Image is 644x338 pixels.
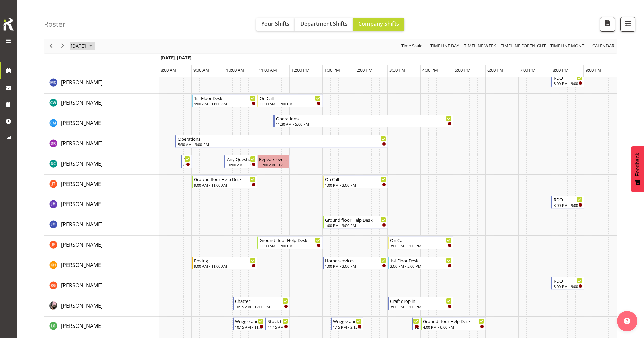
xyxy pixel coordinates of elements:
[61,119,103,127] a: [PERSON_NAME]
[233,317,265,330] div: Lisa Griffiths"s event - Wriggle and Rhyme Begin From Monday, October 6, 2025 at 10:15:00 AM GMT+...
[620,17,635,32] button: Filter Shifts
[61,79,103,86] span: [PERSON_NAME]
[44,154,159,175] td: Donald Cunningham resource
[265,317,290,330] div: Lisa Griffiths"s event - Stock taking Begin From Monday, October 6, 2025 at 11:15:00 AM GMT+13:00...
[194,101,255,106] div: 9:00 AM - 11:00 AM
[61,220,103,228] a: [PERSON_NAME]
[412,317,421,330] div: Lisa Griffiths"s event - New book tagging Begin From Monday, October 6, 2025 at 3:45:00 PM GMT+13...
[44,215,159,236] td: Jillian Hunter resource
[61,221,103,228] span: [PERSON_NAME]
[61,160,103,167] span: [PERSON_NAME]
[551,277,584,290] div: Katie Greene"s event - RDO Begin From Monday, October 6, 2025 at 8:00:00 PM GMT+13:00 Ends At Mon...
[357,67,373,73] span: 2:00 PM
[423,324,484,330] div: 4:00 PM - 6:00 PM
[323,216,388,229] div: Jillian Hunter"s event - Ground floor Help Desk Begin From Monday, October 6, 2025 at 1:00:00 PM ...
[235,324,264,330] div: 10:15 AM - 11:15 AM
[44,175,159,195] td: Glen Tomlinson resource
[233,297,290,310] div: Keyu Chen"s event - Chatter Begin From Monday, October 6, 2025 at 10:15:00 AM GMT+13:00 Ends At M...
[194,182,255,188] div: 9:00 AM - 11:00 AM
[415,324,419,330] div: 3:45 PM - 4:00 PM
[61,261,103,269] a: [PERSON_NAME]
[61,261,103,269] span: [PERSON_NAME]
[390,243,451,248] div: 3:00 PM - 5:00 PM
[463,42,497,50] button: Timeline Week
[276,121,452,127] div: 11:30 AM - 5:00 PM
[44,317,159,337] td: Lisa Griffiths resource
[44,94,159,114] td: Catherine Wilson resource
[44,296,159,317] td: Keyu Chen resource
[586,67,601,73] span: 9:00 PM
[44,236,159,256] td: Joanne Forbes resource
[390,237,451,243] div: On Call
[273,115,453,127] div: Cindy Mulrooney"s event - Operations Begin From Monday, October 6, 2025 at 11:30:00 AM GMT+13:00 ...
[500,42,546,50] span: Timeline Fortnight
[44,256,159,276] td: Kaela Harley resource
[333,318,362,324] div: Wriggle and Rhyme
[422,67,438,73] span: 4:00 PM
[192,257,257,269] div: Kaela Harley"s event - Roving Begin From Monday, October 6, 2025 at 9:00:00 AM GMT+13:00 Ends At ...
[61,241,103,249] a: [PERSON_NAME]
[487,67,503,73] span: 6:00 PM
[227,155,256,162] div: Any Questions
[591,42,616,50] button: Month
[600,17,615,32] button: Download a PDF of the roster for the current day
[257,236,323,249] div: Joanne Forbes"s event - Ground floor Help Desk Begin From Monday, October 6, 2025 at 11:00:00 AM ...
[257,155,290,168] div: Donald Cunningham"s event - Repeats every monday - Donald Cunningham Begin From Monday, October 6...
[194,95,255,101] div: 1st Floor Desk
[549,42,589,50] button: Timeline Month
[259,67,277,73] span: 11:00 AM
[61,78,103,87] a: [PERSON_NAME]
[423,318,484,324] div: Ground floor Help Desk
[324,67,340,73] span: 1:00 PM
[61,200,103,208] a: [PERSON_NAME]
[520,67,536,73] span: 7:00 PM
[192,175,257,188] div: Glen Tomlinson"s event - Ground floor Help Desk Begin From Monday, October 6, 2025 at 9:00:00 AM ...
[551,196,584,209] div: Jill Harpur"s event - RDO Begin From Monday, October 6, 2025 at 8:00:00 PM GMT+13:00 Ends At Mond...
[194,257,255,264] div: Roving
[554,74,582,81] div: RDO
[554,196,582,203] div: RDO
[261,20,289,27] span: Your Shifts
[323,175,388,188] div: Glen Tomlinson"s event - On Call Begin From Monday, October 6, 2025 at 1:00:00 PM GMT+13:00 Ends ...
[401,42,423,50] span: Time Scale
[44,20,66,28] h4: Roster
[333,324,362,330] div: 1:15 PM - 2:15 PM
[455,67,471,73] span: 5:00 PM
[353,18,404,31] button: Company Shifts
[193,67,209,73] span: 9:00 AM
[226,67,244,73] span: 10:00 AM
[70,42,87,50] span: [DATE]
[325,257,386,264] div: Home services
[325,263,386,269] div: 1:00 PM - 3:00 PM
[325,176,386,183] div: On Call
[390,257,451,264] div: 1st Floor Desk
[45,39,57,53] div: previous period
[325,182,386,188] div: 1:00 PM - 3:00 PM
[70,42,95,50] button: October 2025
[358,20,399,27] span: Company Shifts
[61,302,103,309] span: [PERSON_NAME]
[291,67,310,73] span: 12:00 PM
[421,317,486,330] div: Lisa Griffiths"s event - Ground floor Help Desk Begin From Monday, October 6, 2025 at 4:00:00 PM ...
[388,297,453,310] div: Keyu Chen"s event - Craft drop in Begin From Monday, October 6, 2025 at 3:00:00 PM GMT+13:00 Ends...
[551,74,584,87] div: Aurora Catu"s event - RDO Begin From Monday, October 6, 2025 at 8:00:00 PM GMT+13:00 Ends At Mond...
[268,324,288,330] div: 11:15 AM - 12:00 PM
[300,20,348,27] span: Department Shifts
[631,146,644,192] button: Feedback - Show survey
[257,94,323,107] div: Catherine Wilson"s event - On Call Begin From Monday, October 6, 2025 at 11:00:00 AM GMT+13:00 En...
[61,180,103,188] a: [PERSON_NAME]
[553,67,569,73] span: 8:00 PM
[61,99,103,106] span: [PERSON_NAME]
[194,263,255,269] div: 9:00 AM - 11:00 AM
[390,297,451,304] div: Craft drop in
[61,99,103,107] a: [PERSON_NAME]
[47,42,56,50] button: Previous
[61,241,103,248] span: [PERSON_NAME]
[554,277,582,284] div: RDO
[44,134,159,154] td: Debra Robinson resource
[268,318,288,324] div: Stock taking
[61,281,103,289] a: [PERSON_NAME]
[260,237,321,243] div: Ground floor Help Desk
[430,42,460,50] span: Timeline Day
